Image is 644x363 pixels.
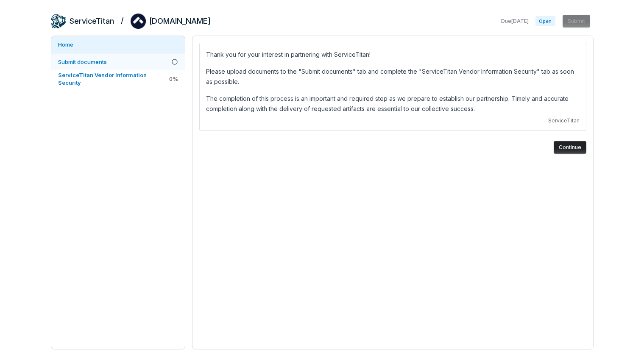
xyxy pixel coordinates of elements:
span: Open [535,16,555,26]
a: ServiceTitan Vendor Information Security0% [51,70,185,87]
button: Continue [554,141,586,154]
span: ServiceTitan [548,117,580,124]
a: Home [51,36,185,53]
h2: [DOMAIN_NAME] [149,16,211,27]
span: 0 % [169,75,178,83]
p: Please upload documents to the "Submit documents" tab and complete the "ServiceTitan Vendor Infor... [206,67,580,87]
span: Due [DATE] [501,18,529,25]
a: Submit documents [51,53,185,70]
h2: / [121,14,124,26]
span: — [541,117,546,124]
p: The completion of this process is an important and required step as we prepare to establish our p... [206,94,580,114]
span: Submit documents [58,58,107,65]
h2: ServiceTitan [70,16,114,27]
span: ServiceTitan Vendor Information Security [58,72,147,86]
p: Thank you for your interest in partnering with ServiceTitan! [206,50,580,60]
